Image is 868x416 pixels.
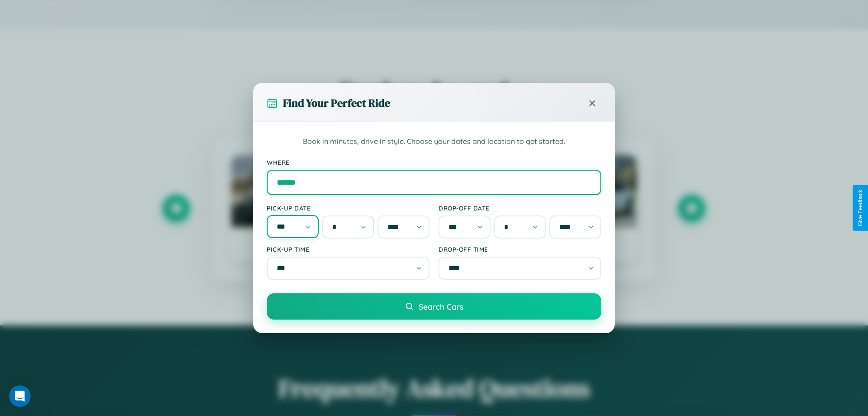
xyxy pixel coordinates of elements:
label: Pick-up Time [267,245,429,253]
span: Search Cars [419,301,463,311]
label: Drop-off Date [439,204,601,212]
label: Pick-up Date [267,204,429,212]
h3: Find Your Perfect Ride [283,96,390,110]
button: Search Cars [267,293,601,320]
p: Book in minutes, drive in style. Choose your dates and location to get started. [267,136,601,148]
label: Drop-off Time [439,245,601,253]
label: Where [267,158,601,166]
